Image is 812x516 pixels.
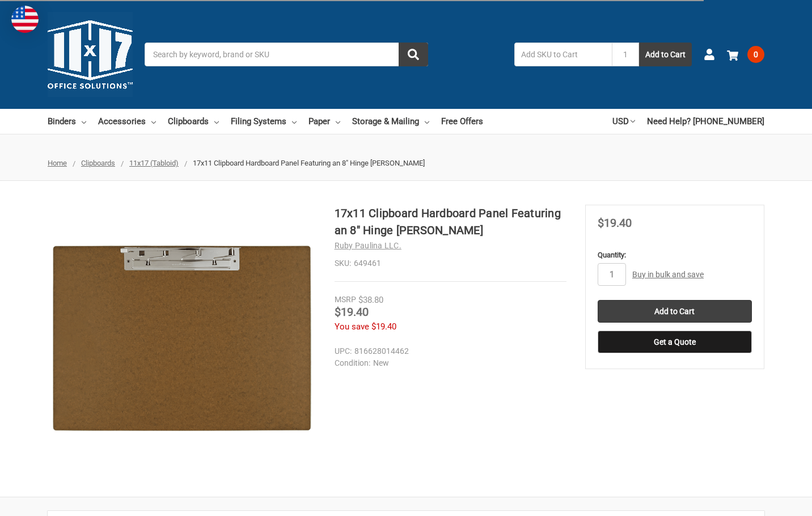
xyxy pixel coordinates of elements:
a: Filing Systems [231,109,297,134]
dd: 816628014462 [335,345,561,357]
span: $19.40 [598,216,632,230]
a: 11x17 (Tabloid) [129,159,179,167]
a: Need Help? [PHONE_NUMBER] [647,109,764,134]
input: Search by keyword, brand or SKU [145,43,428,66]
div: MSRP [335,294,356,306]
span: $19.40 [335,305,369,319]
img: 11x17.com [48,12,133,97]
span: 0 [747,46,764,63]
a: Clipboards [168,109,219,134]
a: Home [48,159,67,167]
a: USD [612,109,635,134]
span: 17x11 Clipboard Hardboard Panel Featuring an 8" Hinge [PERSON_NAME] [193,159,425,167]
span: $19.40 [371,322,396,332]
dd: 649461 [335,257,566,269]
span: You save [335,322,369,332]
dt: Condition: [335,357,370,369]
dt: UPC: [335,345,352,357]
a: Storage & Mailing [352,109,429,134]
a: 0 [727,40,764,69]
input: Add to Cart [598,300,752,323]
a: Binders [48,109,86,134]
dd: New [335,357,561,369]
a: Paper [308,109,340,134]
span: $38.80 [358,295,383,305]
h1: 17x11 Clipboard Hardboard Panel Featuring an 8" Hinge [PERSON_NAME] [335,205,566,239]
button: Add to Cart [639,43,692,66]
button: Get a Quote [598,331,752,353]
a: Ruby Paulina LLC. [335,241,401,250]
input: Add SKU to Cart [514,43,612,66]
a: Accessories [98,109,156,134]
img: 17x11 Clipboard Hardboard Panel Featuring an 8" Hinge Clip Brown [48,205,316,473]
a: Free Offers [441,109,483,134]
img: duty and tax information for United States [11,6,39,33]
a: Buy in bulk and save [632,270,704,279]
label: Quantity: [598,249,752,261]
dt: SKU: [335,257,351,269]
a: Clipboards [81,159,115,167]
